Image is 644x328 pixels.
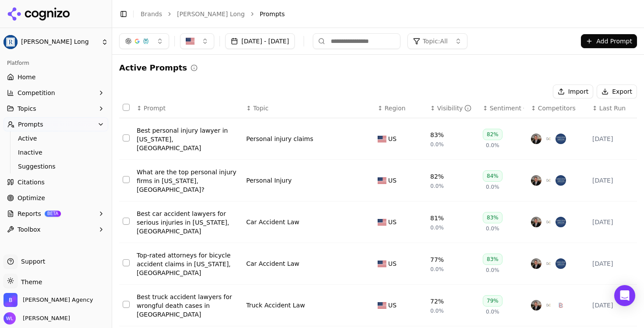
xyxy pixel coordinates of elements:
[4,56,108,70] div: Platform
[246,301,305,310] a: Truck Accident Law
[260,10,285,18] span: Prompts
[483,295,502,307] div: 79%
[479,99,527,118] th: sentiment
[483,129,502,140] div: 82%
[18,104,36,113] span: Topics
[123,301,130,308] button: Select row 5
[486,267,499,274] span: 0.0%
[123,259,130,266] button: Select row 4
[18,257,45,266] span: Support
[556,300,566,310] img: breit biniazan
[378,261,386,267] img: US flag
[430,130,444,139] div: 83%
[553,85,593,99] button: Import
[4,191,108,205] a: Optimize
[483,254,502,265] div: 83%
[4,86,108,100] button: Competition
[18,225,41,234] span: Toolbox
[543,175,554,186] img: cohen and cohen
[599,104,626,113] span: Last Run
[378,136,386,142] img: US flag
[246,104,371,113] div: ↕Topic
[18,73,35,81] span: Home
[430,214,444,222] div: 81%
[592,134,633,143] div: [DATE]
[246,218,299,226] a: Car Accident Law
[531,300,541,310] img: price benowitz
[4,102,108,116] button: Topics
[430,183,444,190] span: 0.0%
[543,134,554,144] img: cohen and cohen
[374,99,427,118] th: Region
[486,225,499,232] span: 0.0%
[186,37,195,46] img: United States
[543,258,554,269] img: cohen and cohen
[137,126,239,152] a: Best personal injury lawyer in [US_STATE], [GEOGRAPHIC_DATA]
[246,259,299,268] a: Car Accident Law
[4,117,108,131] button: Prompts
[18,162,94,171] span: Suggestions
[123,218,130,225] button: Select row 3
[427,99,479,118] th: brandMentionRate
[556,134,566,144] img: simeone miller
[483,104,524,113] div: ↕Sentiment
[18,209,41,218] span: Reports
[430,297,444,306] div: 72%
[592,301,633,310] div: [DATE]
[388,134,396,143] span: US
[4,207,108,221] button: ReportsBETA
[177,10,245,18] a: [PERSON_NAME] Long
[430,104,476,113] div: ↕Visibility
[531,217,541,227] img: price benowitz
[18,148,94,157] span: Inactive
[4,175,108,189] a: Citations
[378,104,423,113] div: ↕Region
[430,172,444,181] div: 82%
[614,285,635,306] div: Open Intercom Messenger
[430,307,444,314] span: 0.0%
[243,99,374,118] th: Topic
[490,104,524,113] div: Sentiment
[592,259,633,268] div: [DATE]
[4,70,108,84] a: Home
[589,99,637,118] th: Last Run
[388,259,396,268] span: US
[531,258,541,269] img: price benowitz
[597,85,637,99] button: Export
[388,301,396,310] span: US
[592,218,633,226] div: [DATE]
[4,222,108,236] button: Toolbox
[18,120,43,129] span: Prompts
[23,296,93,304] span: Bob Agency
[18,194,45,202] span: Optimize
[18,88,55,97] span: Competition
[137,104,239,113] div: ↕Prompt
[246,134,313,143] a: Personal injury claims
[592,176,633,185] div: [DATE]
[423,37,448,46] span: Topic: All
[137,168,239,194] div: What are the top personal injury firms in [US_STATE], [GEOGRAPHIC_DATA]?
[556,258,566,269] img: simeone miller
[483,170,502,182] div: 84%
[246,176,292,185] div: Personal Injury
[4,293,18,307] img: Bob Agency
[137,251,239,277] div: Top-rated attorneys for bicycle accident claims in [US_STATE], [GEOGRAPHIC_DATA]
[581,34,637,48] button: Add Prompt
[430,141,444,148] span: 0.0%
[45,211,61,217] span: BETA
[486,183,499,190] span: 0.0%
[538,104,576,113] span: Competitors
[137,209,239,236] div: Best car accident lawyers for serious injuries in [US_STATE], [GEOGRAPHIC_DATA]
[543,300,554,310] img: cohen and cohen
[483,212,502,223] div: 83%
[123,134,130,141] button: Select row 1
[430,255,444,264] div: 77%
[4,35,18,49] img: Regan Zambri Long
[592,104,633,113] div: ↕Last Run
[543,217,554,227] img: cohen and cohen
[14,160,98,173] a: Suggestions
[437,104,472,113] div: Visibility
